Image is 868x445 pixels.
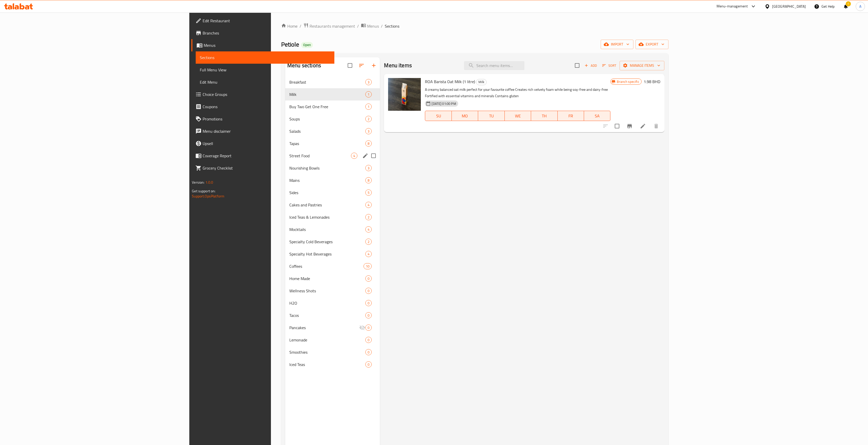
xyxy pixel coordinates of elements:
h6: 1.98 BHD [644,78,660,85]
span: 2 [366,239,371,244]
a: Menu disclaimer [191,125,334,137]
div: Milk [476,79,487,85]
span: MO [454,112,476,120]
a: Edit menu item [640,123,646,129]
span: 4 [366,203,371,207]
div: Mains8 [285,174,380,186]
div: items [365,226,372,232]
button: Sort [601,62,618,70]
span: 0 [366,325,371,330]
div: H2O [289,300,365,306]
div: Nourishing Bowls3 [285,162,380,174]
div: Coffees10 [285,260,380,272]
span: Pancakes [289,325,359,331]
div: items [365,165,372,171]
span: 10 [364,264,371,269]
div: Tacos0 [285,309,380,321]
div: items [365,202,372,208]
div: items [365,288,372,294]
div: items [365,300,372,306]
div: items [365,349,372,355]
div: Milk1 [285,88,380,101]
span: Coupons [203,104,330,110]
span: 8 [366,141,371,146]
span: Home Made [289,275,365,282]
span: Milk [289,91,365,97]
span: WE [507,112,529,120]
span: Mains [289,177,365,183]
span: 0 [366,276,371,281]
div: Home Made0 [285,272,380,285]
span: Branches [203,30,330,36]
span: 0 [366,362,371,367]
div: items [364,263,372,269]
button: MO [452,111,478,121]
div: Lemonade0 [285,334,380,346]
span: Smoothies [289,349,365,355]
img: ROA Barista Oat Milk (1 litre) [388,78,421,111]
button: FR [558,111,584,121]
button: Manage items [620,61,664,70]
span: Promotions [203,116,330,122]
span: 1 [366,104,371,109]
div: Pancakes0 [285,321,380,334]
span: 3 [366,166,371,171]
span: Nourishing Bowls [289,165,365,171]
div: Iced Teas [289,361,365,368]
button: edit [361,152,369,160]
span: 4 [366,227,371,232]
button: SA [584,111,610,121]
div: Wellness Shots0 [285,285,380,297]
span: FR [560,112,582,120]
span: Specialty Hot Beverages [289,251,365,257]
span: Milk [476,79,486,85]
button: WE [505,111,531,121]
span: Sides [289,190,365,196]
span: Tapas [289,140,365,147]
a: Edit Menu [196,76,334,88]
button: TH [531,111,557,121]
div: items [365,104,372,110]
span: Salads [289,128,365,134]
div: items [365,177,372,183]
span: import [605,41,629,48]
a: Coupons [191,101,334,113]
a: Full Menu View [196,64,334,76]
span: Menu disclaimer [203,128,330,134]
span: Edit Menu [200,79,330,85]
span: SU [427,112,449,120]
span: Manage items [624,62,660,69]
p: A creamy balanced oat milk perfect for your favourite coffee Creates rich velvety foam while bein... [425,86,610,99]
nav: breadcrumb [281,23,668,29]
li: / [381,23,383,29]
span: 8 [366,178,371,183]
span: ROA Barista Oat Milk (1 litre) [425,78,475,85]
a: Upsell [191,137,334,150]
div: items [365,128,372,134]
span: TH [533,112,555,120]
div: items [365,239,372,245]
span: A [859,4,861,9]
span: 1 [366,92,371,97]
a: Promotions [191,113,334,125]
span: 0 [366,313,371,318]
div: Soups [289,116,365,122]
span: Lemonade [289,337,365,343]
span: 1.0.0 [205,179,213,186]
span: Grocery Checklist [203,165,330,171]
div: Specialty Cold Beverages [289,239,365,245]
div: items [365,337,372,343]
span: Select all sections [345,60,355,71]
div: Street Food4edit [285,150,380,162]
div: Tacos [289,312,365,318]
span: 4 [351,153,357,158]
span: Sections [200,54,330,61]
span: Iced Teas & Lemonades [289,214,365,220]
span: Sort items [599,62,620,70]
